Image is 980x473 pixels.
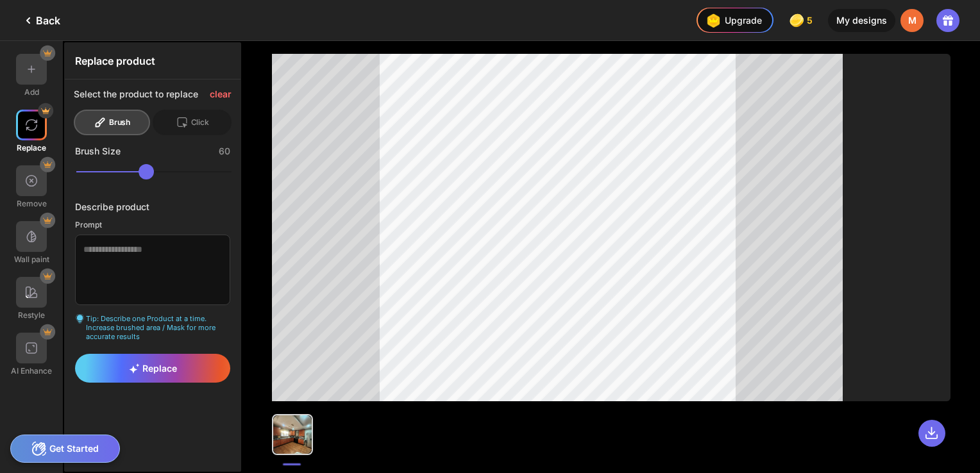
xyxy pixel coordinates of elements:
span: Replace [129,363,177,374]
div: Click [153,110,232,135]
div: Restyle [18,310,45,320]
div: Wall paint [14,254,49,264]
div: Prompt [75,220,230,229]
div: AI Enhance [11,366,52,376]
div: Tip: Describe one Product at a time. Increase brushed area / Mask for more accurate results [75,314,230,341]
span: 5 [807,15,815,26]
img: textarea-hint-icon.svg [75,314,85,324]
img: upgrade-nav-btn-icon.gif [703,10,723,31]
div: Replace product [65,43,241,79]
div: Upgrade [703,10,762,31]
div: Describe product [75,201,230,212]
div: Add [24,87,39,97]
div: M [900,9,924,32]
div: 60 [219,145,230,156]
div: Select the product to replace [74,88,198,99]
div: Back [21,13,60,28]
div: Replace [17,143,46,153]
div: My designs [828,9,895,32]
div: Get Started [10,435,120,463]
div: Brush [74,110,150,135]
div: Remove [17,199,47,208]
div: clear [210,89,232,99]
div: Brush Size [75,145,121,156]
